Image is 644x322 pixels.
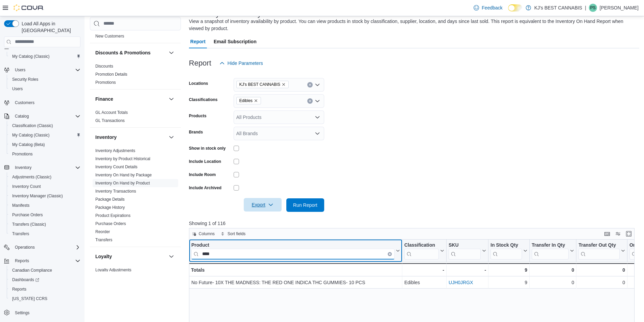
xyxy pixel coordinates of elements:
button: Open list of options [315,82,320,88]
button: Loyalty [167,252,175,261]
button: Inventory Count [7,182,83,191]
a: Dashboards [7,275,83,284]
span: Run Report [293,202,317,208]
button: Users [7,84,83,94]
h3: Report [189,59,211,67]
a: UJH0JRGX [449,280,473,285]
button: Manifests [7,201,83,210]
button: Clear input [307,98,313,104]
span: KJ's BEST CANNABIS [236,81,289,88]
button: Clear input [307,82,313,88]
button: Inventory Manager (Classic) [7,191,83,201]
span: Inventory Count [12,184,41,189]
span: Operations [15,245,35,250]
span: Promotion Details [95,72,127,77]
button: Remove Edibles from selection in this group [254,99,258,103]
button: Export [244,198,282,212]
span: KJ's BEST CANNABIS [239,81,280,88]
button: Customers [1,98,83,107]
span: Settings [12,308,80,317]
span: Operations [12,243,80,251]
button: My Catalog (Classic) [7,52,83,61]
a: My Catalog (Classic) [9,131,52,139]
button: Purchase Orders [7,210,83,220]
span: Users [12,86,23,92]
span: PS [590,4,596,12]
span: Email Subscription [214,35,257,48]
span: Promotions [95,80,116,85]
div: Loyalty [90,266,181,285]
button: Hide Parameters [217,56,266,70]
div: Product [191,242,395,248]
span: Purchase Orders [12,212,43,218]
button: Run Report [286,198,324,212]
button: Loyalty [95,253,166,260]
button: Catalog [1,112,83,121]
span: Customers [12,98,80,107]
span: Inventory Count Details [95,164,138,170]
button: Transfers (Classic) [7,220,83,229]
a: Promotions [9,150,35,158]
a: Inventory On Hand by Package [95,173,152,177]
span: Transfers (Classic) [9,220,80,228]
button: Keyboard shortcuts [603,230,611,238]
div: No Future- 10X THE MADNESS: THE RED ONE INDICA THC GUMMIES- 10 PCS [191,278,400,287]
h3: Loyalty [95,253,112,260]
a: Inventory Transactions [95,189,136,194]
a: Package History [95,205,125,210]
button: [US_STATE] CCRS [7,294,83,303]
span: Reports [15,258,29,264]
span: Inventory On Hand by Package [95,172,152,178]
span: GL Account Totals [95,110,128,115]
div: In Stock Qty [491,242,522,248]
button: Open list of options [315,115,320,120]
button: ProductClear input [191,242,400,259]
a: Transfers [95,238,112,242]
span: Users [9,85,80,93]
span: Reports [12,287,26,292]
div: 9 [491,278,527,287]
div: Classification [404,242,439,248]
div: 0 [578,266,625,274]
a: My Catalog (Classic) [9,52,52,60]
a: My Catalog (Beta) [9,141,48,149]
a: Dashboards [9,276,42,284]
button: Display options [614,230,622,238]
button: Open list of options [315,131,320,136]
button: Open list of options [315,98,320,104]
div: View a snapshot of inventory availability by product. You can view products in stock by classific... [189,18,636,32]
a: Inventory Adjustments [95,148,135,153]
div: 0 [531,278,574,287]
button: Reports [1,256,83,266]
span: [US_STATE] CCRS [12,296,47,301]
a: Product Expirations [95,213,130,218]
span: Product Expirations [95,213,130,218]
span: Report [190,35,206,48]
div: In Stock Qty [491,242,522,259]
button: Enter fullscreen [625,230,633,238]
div: Transfer Out Qty [578,242,619,248]
div: Classification [404,242,439,259]
span: Export [248,198,278,212]
div: Transfer In Qty [531,242,569,248]
label: Classifications [189,97,218,102]
button: Users [1,65,83,75]
a: Inventory by Product Historical [95,156,150,161]
button: Operations [1,243,83,252]
span: My Catalog (Classic) [12,132,50,138]
button: My Catalog (Beta) [7,140,83,149]
span: Sort fields [228,231,245,237]
span: Inventory Adjustments [95,148,135,153]
button: Inventory [167,133,175,141]
span: My Catalog (Beta) [12,142,45,147]
span: Transfers [9,230,80,238]
a: Transfers (Classic) [9,220,49,228]
button: Transfer Out Qty [578,242,625,259]
span: Dashboards [9,276,80,284]
a: Purchase Orders [95,221,126,226]
span: Purchase Orders [95,221,126,226]
button: Classification (Classic) [7,121,83,130]
button: Adjustments (Classic) [7,172,83,182]
button: Finance [95,96,166,102]
a: Customers [12,99,37,107]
